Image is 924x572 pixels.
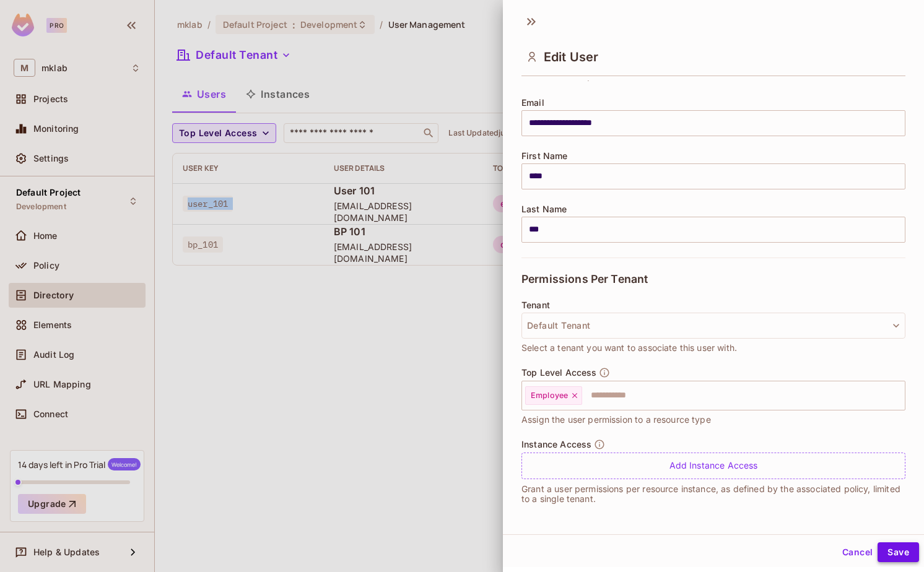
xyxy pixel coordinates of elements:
[899,394,901,396] button: Open
[521,300,550,310] span: Tenant
[544,50,598,64] span: Edit User
[521,273,648,285] span: Permissions Per Tenant
[531,391,568,401] span: Employee
[837,542,878,562] button: Cancel
[521,151,568,161] span: First Name
[521,440,591,449] span: Instance Access
[525,386,582,405] div: Employee
[521,413,711,427] span: Assign the user permission to a resource type
[521,98,544,108] span: Email
[878,542,919,562] button: Save
[521,341,737,355] span: Select a tenant you want to associate this user with.
[521,204,567,214] span: Last Name
[521,484,905,504] p: Grant a user permissions per resource instance, as defined by the associated policy, limited to a...
[521,368,596,378] span: Top Level Access
[521,313,905,339] button: Default Tenant
[521,453,905,479] div: Add Instance Access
